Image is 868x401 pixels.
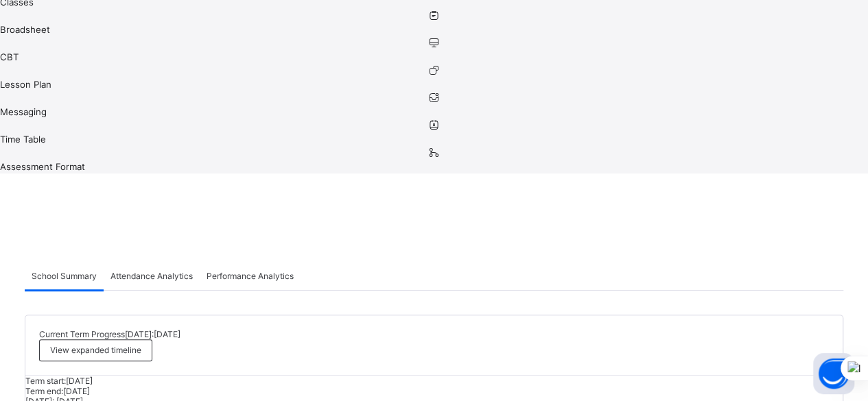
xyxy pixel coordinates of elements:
span: Performance Analytics [207,271,294,281]
span: Term start: [DATE] [25,376,93,386]
span: Term end: [DATE] [25,386,90,396]
span: View expanded timeline [50,345,141,355]
span: [DATE]: [DATE] [125,329,180,339]
span: Attendance Analytics [110,271,193,281]
button: Open asap [813,353,854,394]
span: School Summary [32,271,97,281]
span: Current Term Progress [39,329,125,339]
